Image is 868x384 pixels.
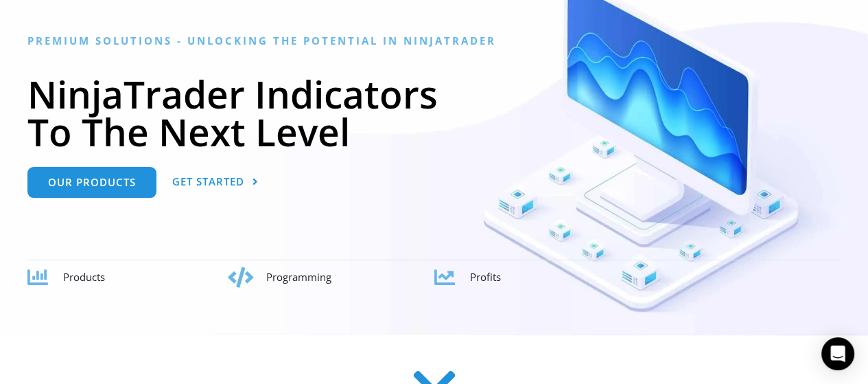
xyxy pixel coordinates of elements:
a: Get Started [172,167,259,198]
span: Programming [266,270,331,284]
span: Get Started [172,177,244,187]
h6: Premium Solutions - Unlocking the Potential in NinjaTrader [27,34,841,47]
a: Our Products [27,167,156,198]
span: Our Products [48,177,136,188]
span: Profits [470,270,501,284]
h1: NinjaTrader Indicators To The Next Level [27,75,841,150]
span: Products [63,270,105,284]
div: Open Intercom Messenger [821,337,854,370]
